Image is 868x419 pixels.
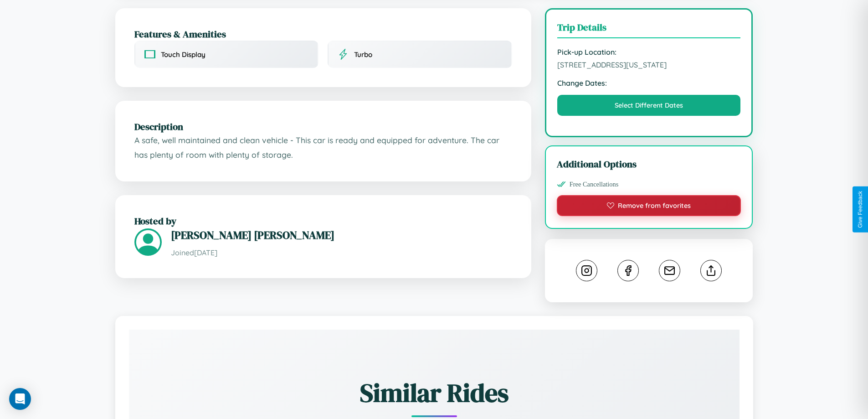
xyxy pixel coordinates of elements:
[557,47,741,57] strong: Pick-up Location:
[557,195,741,216] button: Remove from favorites
[171,246,512,259] p: Joined [DATE]
[570,181,619,188] span: Free Cancellations
[134,27,512,41] h2: Features & Amenities
[857,191,863,228] div: Give Feedback
[557,60,741,69] span: [STREET_ADDRESS][US_STATE]
[557,78,741,88] strong: Change Dates:
[557,95,741,116] button: Select Different Dates
[134,120,512,133] h2: Description
[9,388,31,410] div: Open Intercom Messenger
[134,133,512,162] p: A safe, well maintained and clean vehicle - This car is ready and equipped for adventure. The car...
[557,21,741,38] h3: Trip Details
[161,50,205,59] span: Touch Display
[557,157,741,171] h3: Additional Options
[171,228,512,243] h3: [PERSON_NAME] [PERSON_NAME]
[161,375,708,410] h2: Similar Rides
[134,214,512,228] h2: Hosted by
[354,50,372,59] span: Turbo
